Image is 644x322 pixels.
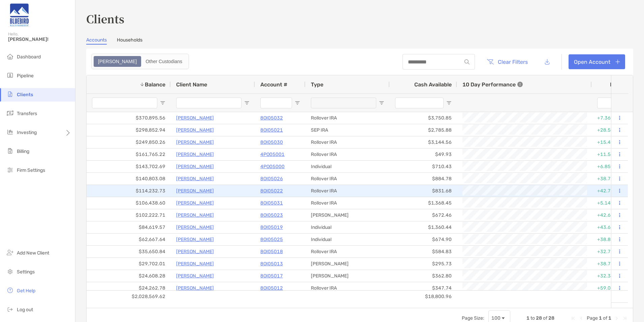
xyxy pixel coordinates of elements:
[260,247,283,256] p: 8OI05018
[176,284,214,292] p: [PERSON_NAME]
[17,250,49,256] span: Add New Client
[176,114,214,122] a: [PERSON_NAME]
[597,270,627,281] div: +32.38%
[390,282,457,294] div: $347.74
[390,197,457,209] div: $1,368.45
[390,136,457,148] div: $3,144.56
[390,161,457,172] div: $710.43
[176,223,214,232] a: [PERSON_NAME]
[305,185,390,197] div: Rollover IRA
[305,161,390,172] div: Individual
[597,210,627,221] div: +42.67%
[94,57,140,66] div: Zoe
[390,246,457,258] div: $584.83
[87,197,171,209] div: $106,438.60
[176,150,214,159] a: [PERSON_NAME]
[305,136,390,148] div: Rollover IRA
[6,109,14,117] img: transfers icon
[571,316,576,321] div: First Page
[462,315,484,321] div: Page Size:
[8,36,71,42] span: [PERSON_NAME]!
[86,11,633,26] h3: Clients
[390,149,457,160] div: $49.93
[379,100,384,106] button: Open Filter Menu
[305,270,390,282] div: [PERSON_NAME]
[260,211,283,219] a: 8OI05023
[597,222,627,233] div: +43.65%
[142,57,186,66] div: Other Custodians
[91,54,189,69] div: segmented control
[176,260,214,268] a: [PERSON_NAME]
[87,221,171,233] div: $84,619.57
[597,137,627,148] div: +15.47%
[536,315,542,321] span: 28
[395,98,444,108] input: Cash Available Filter Input
[597,234,627,245] div: +38.83%
[260,235,283,244] a: 8OI05025
[87,258,171,270] div: $29,702.01
[446,100,452,106] button: Open Filter Menu
[176,175,214,183] p: [PERSON_NAME]
[295,100,300,106] button: Open Filter Menu
[6,248,14,257] img: add_new_client icon
[17,130,37,135] span: Investing
[482,54,533,69] button: Clear Filters
[6,267,14,275] img: settings icon
[260,260,283,268] p: 8OI05013
[17,149,29,154] span: Billing
[260,187,283,195] a: 8OI05022
[6,52,14,60] img: dashboard icon
[548,315,554,321] span: 28
[145,81,165,88] span: Balance
[176,138,214,146] a: [PERSON_NAME]
[260,272,283,280] a: 8OI05017
[17,54,41,60] span: Dashboard
[260,284,283,292] a: 8OI05012
[17,111,37,116] span: Transfers
[87,270,171,282] div: $24,608.28
[579,316,584,321] div: Previous Page
[597,161,627,172] div: +6.85%
[597,258,627,269] div: +38.76%
[260,175,283,183] a: 8OI05026
[176,199,214,207] a: [PERSON_NAME]
[117,37,142,45] a: Households
[390,221,457,233] div: $1,360.44
[176,235,214,244] a: [PERSON_NAME]
[260,126,283,134] a: 8OI05021
[176,272,214,280] a: [PERSON_NAME]
[597,283,627,294] div: +59.06%
[569,54,625,69] a: Open Account
[390,270,457,282] div: $362.80
[260,114,283,122] p: 8OI05032
[464,59,470,64] img: input icon
[92,98,157,108] input: Balance Filter Input
[176,126,214,134] a: [PERSON_NAME]
[87,246,171,258] div: $35,650.84
[491,315,501,321] div: 100
[390,185,457,197] div: $831.68
[260,199,283,207] a: 8OI05031
[176,247,214,256] a: [PERSON_NAME]
[6,305,14,313] img: logout icon
[17,92,33,98] span: Clients
[603,315,607,321] span: of
[597,185,627,196] div: +42.73%
[597,197,627,209] div: +5.14%
[6,90,14,98] img: clients icon
[305,209,390,221] div: [PERSON_NAME]
[176,81,207,88] span: Client Name
[260,223,283,232] a: 8OI05019
[597,149,627,160] div: +11.54%
[260,150,285,159] p: 4PO05001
